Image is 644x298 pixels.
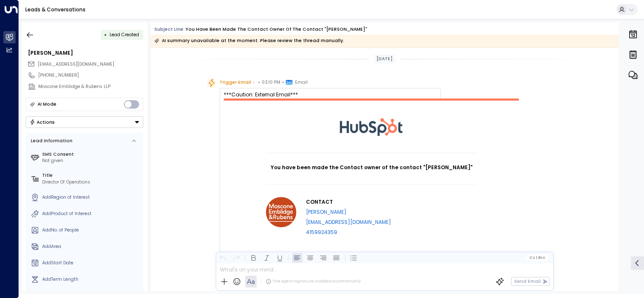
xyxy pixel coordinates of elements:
[306,227,337,237] a: 4159924359
[258,78,260,87] span: •
[295,78,308,87] span: Email
[110,32,139,38] span: Lead Created
[25,6,86,13] a: Leads & Conversations
[26,116,143,128] div: Button group with a nested menu
[42,157,141,164] div: Not given
[266,197,296,227] img: Kelly Maenpaa
[306,217,391,227] a: [EMAIL_ADDRESS][DOMAIN_NAME]
[282,78,284,87] span: •
[266,279,361,285] div: The agent signature is added automatically
[536,255,537,260] span: |
[42,227,141,234] div: AddNo. of People
[42,172,141,179] label: Title
[42,179,141,186] div: Director Of Operations
[26,116,143,128] button: Actions
[231,253,241,263] button: Redo
[38,72,143,79] div: [PHONE_NUMBER]
[253,78,255,87] span: •
[38,61,114,67] span: [EMAIL_ADDRESS][DOMAIN_NAME]
[104,29,107,40] div: •
[374,54,395,64] div: [DATE]
[527,255,548,261] button: Cc|Bcc
[262,78,280,87] span: 03:10 PM
[28,49,143,57] div: [PERSON_NAME]
[42,194,141,201] div: AddRegion of Interest
[38,100,56,109] div: AI Mode
[218,253,228,263] button: Undo
[306,197,391,207] h3: CONTACT
[42,151,141,158] label: SMS Consent
[42,276,141,283] div: AddTerm Length
[529,255,545,260] span: Cc Bcc
[220,78,251,87] span: Trigger Email
[154,26,185,32] span: Subject Line:
[154,37,344,45] div: AI summary unavailable at the moment. Please review the thread manually.
[185,26,367,33] div: You have been made the Contact owner of the contact "[PERSON_NAME]"
[340,101,403,153] img: HubSpot
[38,61,114,68] span: maenpaa@mosconelaw.com
[30,119,55,125] div: Actions
[306,207,346,217] a: [PERSON_NAME]
[29,138,72,144] div: Lead Information
[38,83,143,90] div: Moscone Emblidge & Rubens LLP
[42,210,141,217] div: AddProduct of Interest
[42,260,141,266] div: AddStart Date
[266,164,477,171] h1: You have been made the Contact owner of the contact "[PERSON_NAME]"
[42,243,141,250] div: AddArea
